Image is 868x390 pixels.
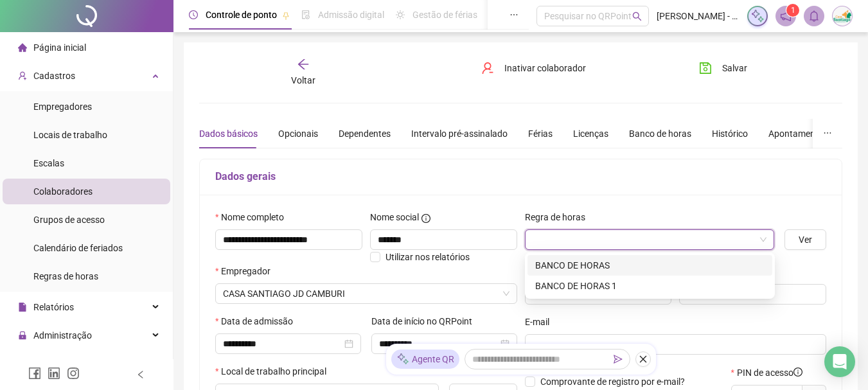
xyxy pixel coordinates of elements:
[396,10,405,19] span: sun
[370,210,419,224] span: Nome social
[525,315,558,329] label: E-mail
[301,10,310,19] span: file-done
[28,367,41,380] span: facebook
[411,127,508,141] div: Intervalo pré-assinalado
[813,119,842,148] button: ellipsis
[784,229,826,250] button: Ver
[33,102,92,112] span: Empregadores
[639,355,648,364] span: close
[33,42,86,53] span: Página inicial
[527,255,772,276] div: BANCO DE HORAS
[318,10,384,20] span: Admissão digital
[540,377,685,387] span: Comprovante de registro por e-mail?
[371,314,481,328] label: Data de início no QRPoint
[18,43,27,52] span: home
[689,58,757,78] button: Salvar
[48,367,60,380] span: linkedin
[33,271,98,281] span: Regras de horas
[750,9,765,23] img: sparkle-icon.fc2bf0ac1784a2077858766a79e2daf3.svg
[18,71,27,80] span: user-add
[780,10,792,22] span: notification
[33,243,123,253] span: Calendário de feriados
[33,158,64,168] span: Escalas
[786,4,799,17] sup: 1
[823,129,832,137] span: ellipsis
[297,58,310,71] span: arrow-left
[824,346,855,377] div: Open Intercom Messenger
[18,331,27,340] span: lock
[629,127,691,141] div: Banco de horas
[793,368,802,377] span: info-circle
[223,284,509,303] span: CASA SANTIAGO COMERCIO DE PRODUTOS VETERINARIOS JARDIM CAMBURI LTDA
[699,62,712,75] span: save
[528,127,553,141] div: Férias
[808,10,820,22] span: bell
[712,127,748,141] div: Histórico
[215,210,292,224] label: Nome completo
[614,355,623,364] span: send
[472,58,596,78] button: Inativar colaborador
[535,279,765,293] div: BANCO DE HORAS 1
[509,10,518,19] span: ellipsis
[282,12,290,19] span: pushpin
[215,264,279,278] label: Empregador
[722,61,747,75] span: Salvar
[525,210,594,224] label: Regra de horas
[33,130,107,140] span: Locais de trabalho
[291,75,315,85] span: Voltar
[535,258,765,272] div: BANCO DE HORAS
[657,9,740,23] span: [PERSON_NAME] - [GEOGRAPHIC_DATA]
[396,353,409,366] img: sparkle-icon.fc2bf0ac1784a2077858766a79e2daf3.svg
[33,215,105,225] span: Grupos de acesso
[33,302,74,312] span: Relatórios
[799,233,812,247] span: Ver
[206,10,277,20] span: Controle de ponto
[391,350,459,369] div: Agente QR
[33,186,93,197] span: Colaboradores
[573,127,608,141] div: Licenças
[33,359,84,369] span: Exportações
[385,252,470,262] span: Utilizar nos relatórios
[339,127,391,141] div: Dependentes
[215,169,826,184] h5: Dados gerais
[833,6,852,26] img: 29413
[737,366,802,380] span: PIN de acesso
[67,367,80,380] span: instagram
[632,12,642,21] span: search
[791,6,795,15] span: 1
[278,127,318,141] div: Opcionais
[412,10,477,20] span: Gestão de férias
[215,364,335,378] label: Local de trabalho principal
[189,10,198,19] span: clock-circle
[504,61,586,75] span: Inativar colaborador
[18,303,27,312] span: file
[199,127,258,141] div: Dados básicos
[481,62,494,75] span: user-delete
[421,214,430,223] span: info-circle
[33,71,75,81] span: Cadastros
[215,314,301,328] label: Data de admissão
[768,127,828,141] div: Apontamentos
[136,370,145,379] span: left
[33,330,92,341] span: Administração
[527,276,772,296] div: BANCO DE HORAS 1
